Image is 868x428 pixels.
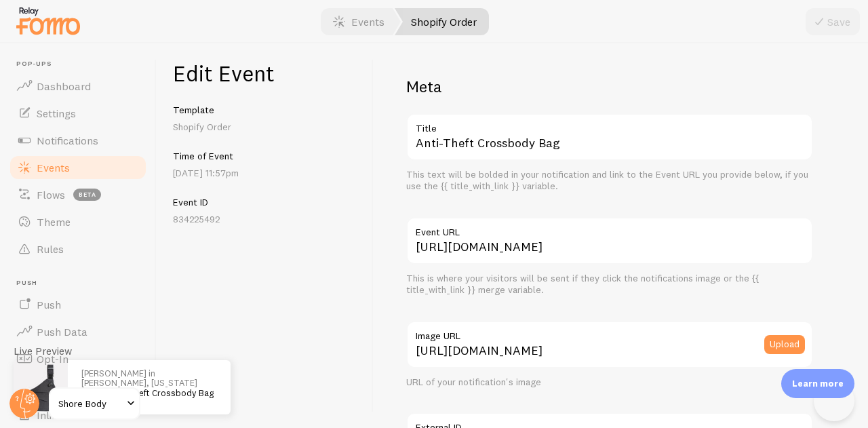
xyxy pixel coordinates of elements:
[406,321,813,344] label: Image URL
[37,242,64,256] span: Rules
[37,188,65,201] span: Flows
[814,381,854,421] iframe: Help Scout Beacon - Open
[49,387,140,420] a: Shore Body
[8,291,148,318] a: Push
[173,166,357,180] p: [DATE] 11:57pm
[406,113,813,136] label: Title
[8,127,148,154] a: Notifications
[37,298,61,311] span: Push
[73,189,101,201] span: beta
[37,79,91,93] span: Dashboard
[406,376,813,389] div: URL of your notification's image
[8,181,148,208] a: Flows beta
[173,120,357,134] p: Shopify Order
[406,76,813,97] h2: Meta
[37,134,98,147] span: Notifications
[406,169,813,193] div: This text will be bolded in your notification and link to the Event URL you provide below, if you...
[8,154,148,181] a: Events
[8,235,148,262] a: Rules
[764,335,805,354] button: Upload
[37,352,68,366] span: Opt-In
[14,3,82,38] img: fomo-relay-logo-orange.svg
[37,325,87,338] span: Push Data
[16,279,148,288] span: Push
[37,215,71,229] span: Theme
[8,318,148,345] a: Push Data
[173,196,357,208] h5: Event ID
[406,273,813,296] div: This is where your visitors will be sent if they click the notifications image or the {{ title_wi...
[16,60,148,69] span: Pop-ups
[792,377,844,390] p: Learn more
[37,106,76,120] span: Settings
[8,100,148,127] a: Settings
[37,161,70,174] span: Events
[173,150,357,162] h5: Time of Event
[8,73,148,100] a: Dashboard
[406,217,813,240] label: Event URL
[173,60,357,87] h1: Edit Event
[781,369,854,398] div: Learn more
[8,208,148,235] a: Theme
[173,212,357,226] p: 834225492
[8,345,148,372] a: Opt-In
[173,104,357,116] h5: Template
[58,395,123,412] span: Shore Body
